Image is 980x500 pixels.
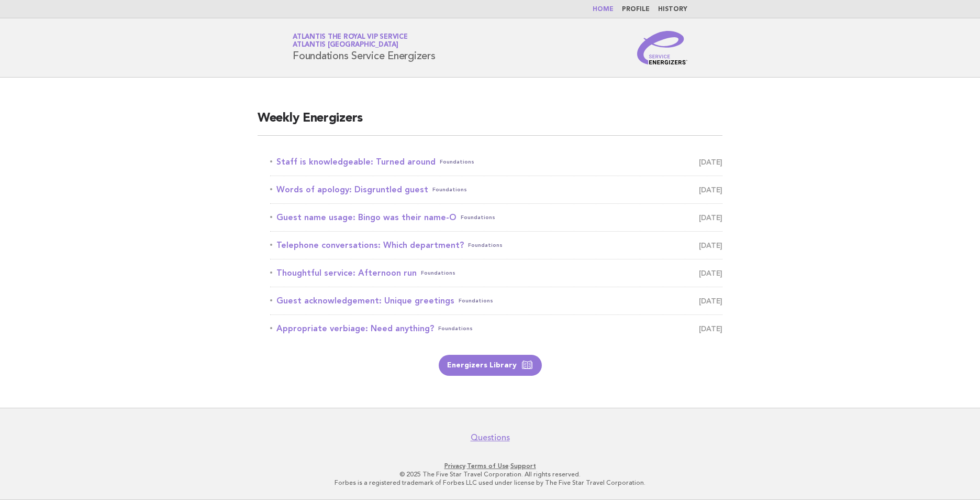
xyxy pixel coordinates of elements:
[293,42,398,49] span: Atlantis [GEOGRAPHIC_DATA]
[467,462,509,470] a: Terms of Use
[432,182,467,197] span: Foundations
[593,6,614,13] a: Home
[270,182,722,197] a: Words of apology: Disgruntled guestFoundations [DATE]
[170,462,810,470] p: · ·
[293,34,436,61] h1: Foundations Service Energizers
[439,355,542,376] a: Energizers Library
[438,321,473,336] span: Foundations
[461,210,495,225] span: Foundations
[270,321,722,336] a: Appropriate verbiage: Need anything?Foundations [DATE]
[468,238,503,253] span: Foundations
[510,462,536,470] a: Support
[258,110,722,136] h2: Weekly Energizers
[270,155,722,169] a: Staff is knowledgeable: Turned aroundFoundations [DATE]
[622,6,650,13] a: Profile
[699,321,722,336] span: [DATE]
[170,479,810,487] p: Forbes is a registered trademark of Forbes LLC used under license by The Five Star Travel Corpora...
[459,294,493,308] span: Foundations
[270,266,722,280] a: Thoughtful service: Afternoon runFoundations [DATE]
[699,238,722,253] span: [DATE]
[444,462,465,470] a: Privacy
[270,294,722,308] a: Guest acknowledgement: Unique greetingsFoundations [DATE]
[637,31,687,64] img: Service Energizers
[270,210,722,225] a: Guest name usage: Bingo was their name-OFoundations [DATE]
[699,155,722,169] span: [DATE]
[170,470,810,479] p: © 2025 The Five Star Travel Corporation. All rights reserved.
[699,210,722,225] span: [DATE]
[699,182,722,197] span: [DATE]
[699,294,722,308] span: [DATE]
[658,6,687,13] a: History
[440,155,474,169] span: Foundations
[293,34,408,48] a: Atlantis the Royal VIP ServiceAtlantis [GEOGRAPHIC_DATA]
[471,432,510,443] a: Questions
[270,238,722,253] a: Telephone conversations: Which department?Foundations [DATE]
[699,266,722,280] span: [DATE]
[421,266,455,280] span: Foundations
